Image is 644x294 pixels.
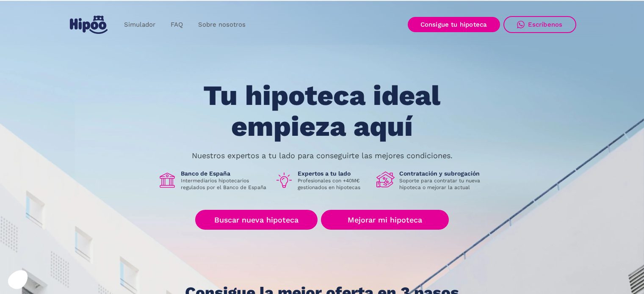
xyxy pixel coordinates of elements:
a: Buscar nueva hipoteca [195,210,318,230]
p: Nuestros expertos a tu lado para conseguirte las mejores condiciones. [192,152,453,159]
p: Soporte para contratar tu nueva hipoteca o mejorar la actual [399,177,486,191]
a: Mejorar mi hipoteca [321,210,448,230]
p: Intermediarios hipotecarios regulados por el Banco de España [181,177,268,191]
a: Sobre nosotros [191,16,253,33]
h1: Contratación y subrogación [399,170,486,177]
h1: Expertos a tu lado [298,170,370,177]
a: Simulador [116,16,163,33]
div: Escríbenos [528,21,563,28]
h1: Banco de España [181,170,268,177]
a: Escríbenos [503,16,576,33]
p: Profesionales con +40M€ gestionados en hipotecas [298,177,370,191]
a: FAQ [163,16,191,33]
a: Consigue tu hipoteca [408,17,500,32]
h1: Tu hipoteca ideal empieza aquí [161,80,482,142]
a: home [68,12,110,37]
